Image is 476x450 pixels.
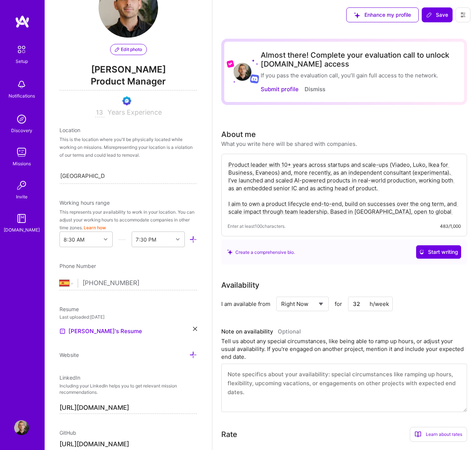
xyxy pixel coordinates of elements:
[12,420,31,435] a: User Avatar
[193,327,197,331] i: icon Close
[416,245,461,259] button: Start writing
[15,15,30,28] img: logo
[16,57,28,65] div: Setup
[422,7,453,22] button: Save
[107,108,162,116] span: Years Experience
[64,236,84,243] div: 8:30 AM
[415,431,421,438] i: icon BookOpen
[84,224,106,232] button: Learn how
[227,248,295,256] div: Create a comprehensive bio.
[59,327,142,336] a: [PERSON_NAME]'s Resume
[95,108,104,117] input: XX
[354,11,411,19] span: Enhance my profile
[440,222,461,230] div: 483/1,000
[354,12,360,18] i: icon SuggestedTeams
[59,430,76,436] span: GitHub
[110,44,147,55] button: Edit photo
[118,236,126,243] i: icon HorizontalInLineDivider
[14,77,29,92] img: bell
[226,60,234,68] img: Lyft logo
[221,140,357,148] div: What you write here will be shared with companies.
[59,352,79,358] span: Website
[261,85,299,93] button: Submit profile
[426,11,448,19] span: Save
[59,306,79,312] span: Resume
[370,300,389,308] div: h/week
[348,297,393,311] input: XX
[122,96,131,105] img: Evaluation Call Booked
[221,280,259,291] div: Availability
[228,222,286,230] span: Enter at least 100 characters.
[335,300,342,308] span: for
[83,272,197,294] input: +1 (000) 000-0000
[59,374,80,381] span: LinkedIn
[234,63,251,81] img: User Avatar
[59,135,197,159] div: This is the location where you'll be physically located while working on missions. Misrepresentin...
[176,237,180,241] i: icon Chevron
[278,328,301,335] span: Optional
[136,236,156,243] div: 7:30 PM
[59,126,197,134] div: Location
[59,383,197,396] p: Including your LinkedIn helps you to get relevant mission recommendations.
[115,47,119,52] i: icon PencilPurple
[14,211,29,226] img: guide book
[59,200,110,206] span: Working hours range
[14,112,29,127] img: discovery
[59,263,96,269] span: Phone Number
[4,226,40,234] div: [DOMAIN_NAME]
[104,237,107,241] i: icon Chevron
[59,328,65,334] img: Resume
[228,160,461,216] textarea: Product leader with 10+ years across startups and scale-ups (Viadeo, Luko, Ikea for Business, Eva...
[9,92,35,100] div: Notifications
[221,300,270,308] div: I am available from
[419,249,424,255] i: icon CrystalBallWhite
[11,127,32,134] div: Discovery
[305,85,325,93] button: Dismiss
[227,249,232,255] i: icon SuggestedTeams
[346,7,419,22] button: Enhance my profile
[14,145,29,160] img: teamwork
[261,71,455,79] div: If you pass the evaluation call, you’ll gain full access to the network.
[59,313,197,321] div: Last uploaded: [DATE]
[221,326,301,337] div: Note on availability
[221,429,237,440] div: Rate
[410,427,467,442] div: Learn about rates
[59,75,197,90] span: Product Manager
[13,160,31,167] div: Missions
[419,248,458,256] span: Start writing
[261,51,455,68] div: Almost there! Complete your evaluation call to unlock [DOMAIN_NAME] access
[221,337,467,361] div: Tell us about any special circumstances, like being able to ramp up hours, or adjust your usual a...
[221,129,256,140] div: About me
[250,74,259,83] img: Discord logo
[14,178,29,193] img: Invite
[59,64,197,75] span: [PERSON_NAME]
[16,193,28,201] div: Invite
[59,208,197,232] div: This represents your availability to work in your location. You can adjust your working hours to ...
[14,42,29,57] img: setup
[115,46,142,53] span: Edit photo
[14,420,29,435] img: User Avatar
